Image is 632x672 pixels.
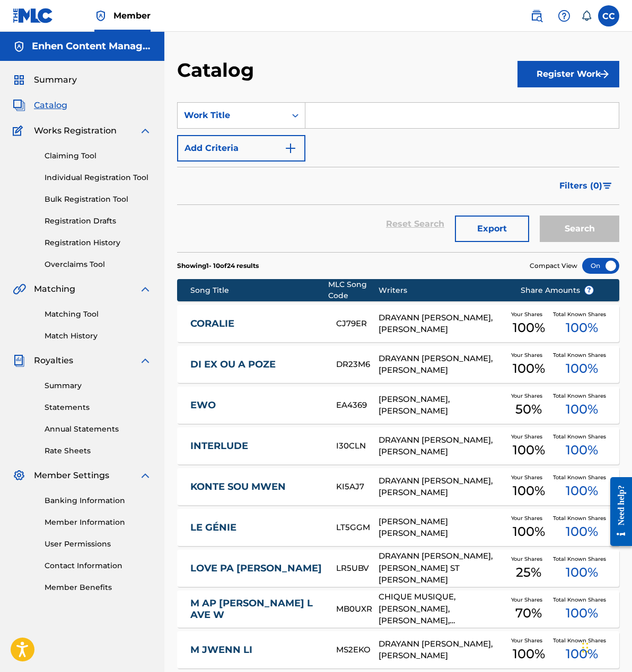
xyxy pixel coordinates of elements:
span: Total Known Shares [553,555,610,563]
div: EA4369 [336,399,378,411]
a: User Permissions [45,539,152,550]
span: Your Shares [511,555,547,563]
div: [PERSON_NAME], [PERSON_NAME] [379,393,505,417]
span: Your Shares [511,392,547,400]
a: Matching Tool [45,309,152,320]
iframe: Chat Widget [579,621,632,672]
span: Total Known Shares [553,310,610,318]
div: LR5UBV [336,562,378,575]
a: Summary [45,380,152,391]
a: Statements [45,402,152,413]
div: MLC Song Code [328,279,379,301]
img: expand [139,124,152,137]
span: Total Known Shares [553,637,610,644]
span: 100 % [566,400,598,419]
span: Catalog [34,99,67,112]
a: Registration History [45,237,152,248]
div: LT5GGM [336,522,378,534]
div: KI5AJ7 [336,481,378,493]
img: search [530,10,543,22]
button: Export [455,216,529,242]
div: DRAYANN [PERSON_NAME], [PERSON_NAME] [379,638,505,662]
img: f7272a7cc735f4ea7f67.svg [598,68,611,80]
span: 100 % [513,481,545,500]
a: CORALIE [190,318,322,330]
img: expand [139,469,152,482]
a: INTERLUDE [190,440,322,452]
span: Member Settings [34,469,109,482]
div: DRAYANN [PERSON_NAME], [PERSON_NAME] [379,475,505,499]
span: 100 % [513,318,545,337]
span: 100 % [566,441,598,460]
form: Search Form [177,102,619,252]
img: Works Registration [13,124,27,137]
a: Public Search [526,5,547,26]
span: Total Known Shares [553,351,610,359]
button: Add Criteria [177,135,305,162]
img: 9d2ae6d4665cec9f34b9.svg [284,142,297,155]
div: DRAYANN [PERSON_NAME], [PERSON_NAME] [379,312,505,336]
a: Rate Sheets [45,445,152,456]
span: Your Shares [511,596,547,604]
img: Accounts [13,40,25,53]
span: 100 % [566,359,598,378]
a: Match History [45,330,152,342]
span: 50 % [515,400,542,419]
a: KONTE SOU MWEN [190,481,322,493]
img: filter [603,183,612,189]
img: Summary [13,74,25,86]
div: DR23M6 [336,359,378,371]
img: Top Rightsholder [94,10,107,22]
div: User Menu [598,5,619,26]
button: Register Work [517,61,619,87]
a: Member Information [45,517,152,528]
span: Summary [34,74,77,86]
a: Claiming Tool [45,150,152,162]
a: Overclaims Tool [45,259,152,270]
span: 100 % [513,522,545,541]
h5: Enhen Content Management [32,40,152,52]
div: DRAYANN [PERSON_NAME], [PERSON_NAME] [379,353,505,377]
div: Drag [582,632,589,664]
div: DRAYANN [PERSON_NAME], [PERSON_NAME] [379,434,505,458]
a: CatalogCatalog [13,99,67,112]
div: Song Title [190,285,328,296]
span: 100 % [566,563,598,582]
img: help [558,10,570,22]
div: I30CLN [336,440,378,452]
div: [PERSON_NAME] [PERSON_NAME] [379,516,505,540]
span: 25 % [516,563,541,582]
a: Bulk Registration Tool [45,194,152,205]
span: Your Shares [511,351,547,359]
span: Your Shares [511,637,547,644]
span: 100 % [566,644,598,664]
button: Filters (0) [553,173,619,199]
a: Contact Information [45,560,152,571]
p: Showing 1 - 10 of 24 results [177,261,259,271]
span: Your Shares [511,433,547,441]
img: Matching [13,283,26,295]
div: DRAYANN [PERSON_NAME], [PERSON_NAME] ST [PERSON_NAME] [379,550,505,586]
a: Annual Statements [45,424,152,435]
span: Total Known Shares [553,473,610,481]
span: Total Known Shares [553,392,610,400]
a: LOVE PA [PERSON_NAME] [190,562,322,575]
span: 100 % [513,441,545,460]
a: SummarySummary [13,74,77,86]
span: Your Shares [511,473,547,481]
h2: Catalog [177,58,259,82]
a: Banking Information [45,495,152,506]
a: M JWENN LI [190,644,322,656]
img: Member Settings [13,469,25,482]
span: 100 % [566,604,598,623]
a: EWO [190,399,322,411]
div: MB0UXR [336,603,378,615]
img: expand [139,283,152,295]
span: Your Shares [511,514,547,522]
span: Total Known Shares [553,596,610,604]
span: Share Amounts [521,285,594,296]
span: 100 % [566,318,598,337]
div: CJ79ER [336,318,378,330]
